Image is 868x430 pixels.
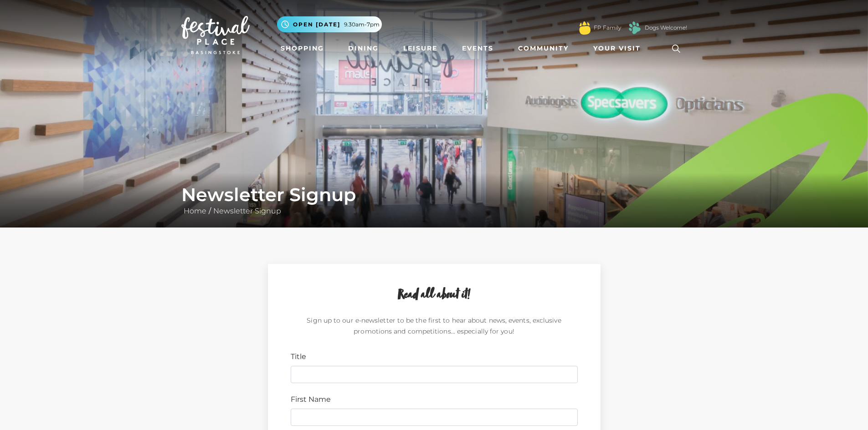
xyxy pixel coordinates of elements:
label: First Name [291,394,331,405]
h1: Newsletter Signup [181,184,687,206]
button: Open [DATE] 9.30am-7pm [277,16,382,32]
img: Festival Place Logo [181,16,250,54]
div: / [175,184,694,217]
a: Community [514,40,572,57]
a: Events [458,40,497,57]
span: Open [DATE] [293,20,340,29]
a: Newsletter Signup [211,207,283,215]
span: Your Visit [593,44,641,53]
label: Title [291,351,306,362]
h2: Read all about it! [291,287,578,304]
a: Your Visit [590,40,649,57]
span: 9.30am-7pm [344,20,380,29]
a: Dining [344,40,382,57]
a: Home [181,207,209,215]
a: Leisure [400,40,441,57]
a: Shopping [277,40,328,57]
a: FP Family [594,24,621,32]
a: Dogs Welcome! [645,24,687,32]
p: Sign up to our e-newsletter to be the first to hear about news, events, exclusive promotions and ... [291,315,578,340]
